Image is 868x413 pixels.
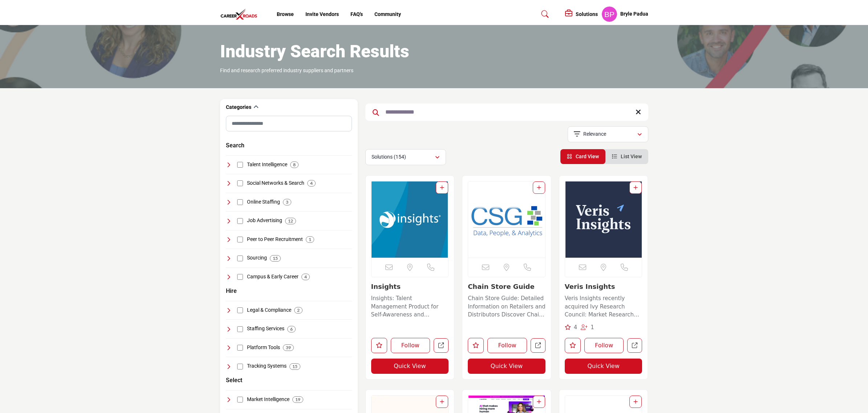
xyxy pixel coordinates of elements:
[289,363,300,370] div: 15 Results For Tracking Systems
[288,218,293,224] b: 12
[237,345,243,351] input: Select Platform Tools checkbox
[220,8,261,20] img: Site Logo
[286,345,291,350] b: 39
[247,199,280,206] h4: Online Staffing: Digital platforms specializing in the staffing of temporary, contract, and conti...
[226,376,242,385] button: Select
[565,283,615,290] a: Veris Insights
[633,185,638,191] a: Add To List
[226,116,352,131] input: Search Category
[309,237,311,242] b: 1
[295,397,300,402] b: 19
[237,307,243,313] input: Select Legal & Compliance checkbox
[292,364,297,369] b: 15
[372,154,406,161] p: Solutions (154)
[576,154,599,159] span: Card View
[226,104,251,111] h2: Categories
[365,103,648,121] input: Search Keyword
[304,274,307,279] b: 4
[220,40,409,63] h1: Industry Search Results
[273,256,278,261] b: 15
[294,307,303,314] div: 2 Results For Legal & Compliance
[565,294,642,319] p: Veris Insights recently acquired Ivy Research Council: Market Research and Advisory Services Expl...
[468,294,545,319] p: Chain Store Guide: Detailed Information on Retailers and Distributors Discover Chain Store Guide,...
[365,149,446,165] button: Solutions (154)
[372,181,449,258] a: Open Listing in new tab
[237,274,243,280] input: Select Campus & Early Career checkbox
[565,181,642,258] img: Veris Insights
[605,149,648,164] li: List View
[371,359,449,374] button: Quick View
[371,294,449,319] p: Insights: Talent Management Product for Self-Awareness and Effectiveness Experience Insights, a t...
[565,293,642,319] a: Veris Insights recently acquired Ivy Research Council: Market Research and Advisory Services Expl...
[565,324,571,330] i: Recommendations
[247,363,287,370] h4: Tracking Systems: Systems for tracking and managing candidate applications, interviews, and onboa...
[468,359,545,374] button: Quick View
[277,11,294,17] a: Browse
[621,154,642,159] span: List View
[350,11,363,17] a: FAQ's
[290,327,293,332] b: 6
[534,8,553,20] a: Search
[301,274,310,280] div: 4 Results For Campus & Early Career
[440,185,444,191] a: Add To List
[576,11,598,17] h5: Solutions
[306,236,314,243] div: 1 Results For Peer to Peer Recruitment
[237,218,243,224] input: Select Job Advertising checkbox
[440,399,444,405] a: Add To List
[584,338,624,353] button: Follow
[468,338,484,353] button: Like listing
[247,396,289,403] h4: Market Intelligence: Tools and services providing insights into labor market trends, talent pools...
[560,149,605,164] li: Card View
[627,338,642,353] a: Open verisinsights in new tab
[601,6,617,22] button: Show hide supplier dropdown
[247,307,291,314] h4: Legal & Compliance: Resources and services ensuring recruitment practices comply with legal and r...
[237,326,243,332] input: Select Staffing Services checkbox
[537,399,541,405] a: Add To List
[371,293,449,319] a: Insights: Talent Management Product for Self-Awareness and Effectiveness Experience Insights, a t...
[292,396,303,403] div: 19 Results For Market Intelligence
[247,254,267,262] h4: Sourcing: Strategies and tools for identifying and engaging potential candidates for specific job...
[567,154,599,159] a: View Card
[247,161,287,168] h4: Talent Intelligence: Intelligence and data-driven insights for making informed decisions in talen...
[568,126,648,142] button: Relevance
[374,11,401,17] a: Community
[633,399,638,405] a: Add To List
[283,199,291,205] div: 3 Results For Online Staffing
[247,217,282,224] h4: Job Advertising: Platforms and strategies for advertising job openings to attract a wide range of...
[247,236,303,243] h4: Peer to Peer Recruitment: Recruitment methods leveraging existing employees' networks and relatio...
[290,161,299,168] div: 8 Results For Talent Intelligence
[620,11,648,18] h5: Bryle Padua
[468,283,545,291] h3: Chain Store Guide
[270,255,281,262] div: 15 Results For Sourcing
[247,273,299,281] h4: Campus & Early Career: Programs and platforms focusing on recruitment and career development for ...
[537,185,541,191] a: Add To List
[247,344,280,351] h4: Platform Tools: Software and tools designed to enhance operational efficiency and collaboration i...
[226,287,237,295] h3: Hire
[226,141,244,150] button: Search
[287,326,296,332] div: 6 Results For Staffing Services
[310,181,313,186] b: 4
[247,180,304,187] h4: Social Networks & Search: Platforms that combine social networking and search capabilities for re...
[565,181,642,258] a: Open Listing in new tab
[581,323,594,332] div: Followers
[531,338,545,353] a: Open chain-store-guide in new tab
[468,293,545,319] a: Chain Store Guide: Detailed Information on Retailers and Distributors Discover Chain Store Guide,...
[371,338,387,353] button: Like listing
[468,181,545,258] img: Chain Store Guide
[237,397,243,402] input: Select Market Intelligence checkbox
[565,283,642,291] h3: Veris Insights
[583,131,606,138] p: Relevance
[237,162,243,168] input: Select Talent Intelligence checkbox
[237,180,243,186] input: Select Social Networks & Search checkbox
[297,308,300,313] b: 2
[371,283,401,290] a: Insights
[591,324,594,331] span: 1
[565,10,598,19] div: Solutions
[565,338,581,353] button: Like listing
[574,324,577,331] span: 4
[565,359,642,374] button: Quick View
[371,283,449,291] h3: Insights
[468,283,535,290] a: Chain Store Guide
